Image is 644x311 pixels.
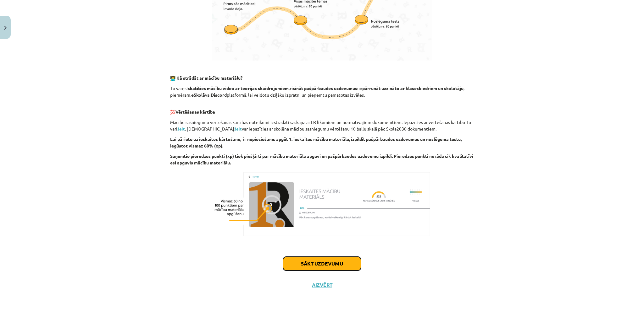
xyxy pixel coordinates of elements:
strong: risināt pašpārbaudes uzdevumus [290,85,357,91]
strong: Discord [211,92,227,98]
button: Sākt uzdevumu [283,257,361,271]
a: šeit [234,126,242,131]
p: 💯 [170,102,474,115]
b: Vērtēšanas kārtība [175,109,215,115]
strong: skatīties mācību video ar teorijas skaidrojumiem [188,85,289,91]
b: Saņemtie pieredzes punkti (xp) tiek piešķirti par mācību materiāla apguvi un pašpārbaudes uzdevum... [170,153,473,165]
b: Lai pārietu uz ieskaites kārtošanu, ir nepieciešams apgūt 1. ieskaites mācību materiālu, izpildīt... [170,136,462,148]
button: Aizvērt [310,282,334,288]
img: icon-close-lesson-0947bae3869378f0d4975bcd49f059093ad1ed9edebbc8119c70593378902aed.svg [4,26,7,30]
strong: eSkolā [191,92,205,98]
strong: 🧑‍💻 Kā strādāt ar mācību materiālu? [170,75,242,81]
a: šeit [177,126,185,131]
strong: pārrunāt uzzināto ar klasesbiedriem un skolotāju [362,85,464,91]
p: Tu varēsi , un , piemēram, vai platformā, lai veidotu dziļāku izpratni un pieņemtu pamatotas izvē... [170,85,474,98]
p: Mācību sasniegumu vērtēšanas kārtības noteikumi izstrādāti saskaņā ar LR likumiem un normatīvajie... [170,119,474,132]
